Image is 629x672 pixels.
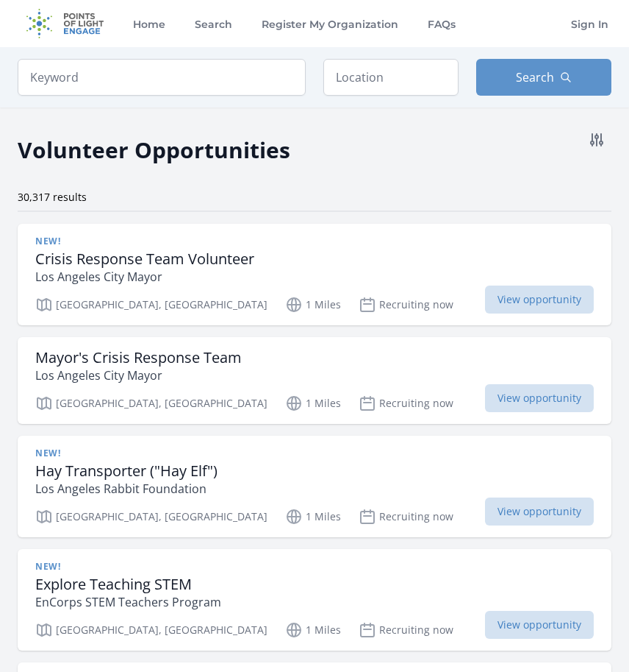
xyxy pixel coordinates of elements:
[35,508,267,526] p: [GEOGRAPHIC_DATA], [GEOGRAPHIC_DATA]
[476,59,611,96] button: Search
[359,296,453,314] p: Recruiting now
[35,462,218,480] h3: Hay Transporter ("Hay Elf")
[35,480,218,498] p: Los Angeles Rabbit Foundation
[285,296,341,314] p: 1 Miles
[35,349,242,367] h3: Mayor's Crisis Response Team
[35,296,267,314] p: [GEOGRAPHIC_DATA], [GEOGRAPHIC_DATA]
[18,549,611,651] a: New! Explore Teaching STEM EnCorps STEM Teachers Program [GEOGRAPHIC_DATA], [GEOGRAPHIC_DATA] 1 M...
[485,286,594,314] span: View opportunity
[516,68,554,86] span: Search
[18,224,611,325] a: New! Crisis Response Team Volunteer Los Angeles City Mayor [GEOGRAPHIC_DATA], [GEOGRAPHIC_DATA] 1...
[35,561,60,573] span: New!
[18,190,87,204] span: 30,317 results
[35,593,221,611] p: EnCorps STEM Teachers Program
[35,367,242,384] p: Los Angeles City Mayor
[285,395,341,412] p: 1 Miles
[359,621,453,639] p: Recruiting now
[359,508,453,526] p: Recruiting now
[285,508,341,526] p: 1 Miles
[35,576,221,593] h3: Explore Teaching STEM
[35,448,60,459] span: New!
[18,436,611,537] a: New! Hay Transporter ("Hay Elf") Los Angeles Rabbit Foundation [GEOGRAPHIC_DATA], [GEOGRAPHIC_DAT...
[18,59,306,96] input: Keyword
[359,395,453,412] p: Recruiting now
[18,337,611,424] a: Mayor's Crisis Response Team Los Angeles City Mayor [GEOGRAPHIC_DATA], [GEOGRAPHIC_DATA] 1 Miles ...
[485,384,594,412] span: View opportunity
[485,498,594,526] span: View opportunity
[35,250,254,268] h3: Crisis Response Team Volunteer
[18,133,290,166] h2: Volunteer Opportunities
[323,59,459,96] input: Location
[35,621,267,639] p: [GEOGRAPHIC_DATA], [GEOGRAPHIC_DATA]
[485,611,594,639] span: View opportunity
[35,395,267,412] p: [GEOGRAPHIC_DATA], [GEOGRAPHIC_DATA]
[35,236,60,247] span: New!
[285,621,341,639] p: 1 Miles
[35,268,254,286] p: Los Angeles City Mayor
